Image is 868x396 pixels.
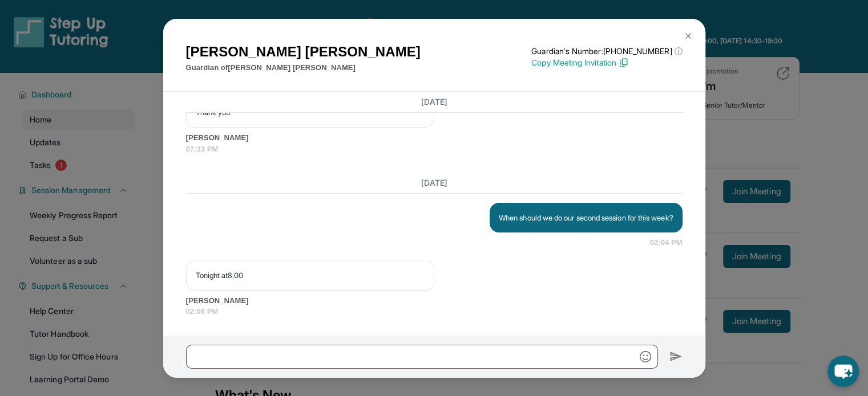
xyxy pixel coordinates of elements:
[499,212,673,223] p: When should we do our second session for this week?
[186,96,683,108] h3: [DATE]
[186,62,421,74] p: Guardian of [PERSON_NAME] [PERSON_NAME]
[186,42,421,62] h1: [PERSON_NAME] [PERSON_NAME]
[650,237,683,248] span: 02:04 PM
[196,270,425,281] p: Tonight at8.00
[186,132,683,144] span: [PERSON_NAME]
[619,58,629,68] img: Copy Icon
[186,306,683,317] span: 02:06 PM
[531,57,682,68] p: Copy Meeting Invitation
[186,144,683,155] span: 07:33 PM
[640,351,651,362] img: Emoji
[186,177,683,189] h3: [DATE]
[684,31,693,40] img: Close Icon
[186,295,683,307] span: [PERSON_NAME]
[827,356,859,387] button: chat-button
[669,350,683,364] img: Send icon
[531,46,682,57] p: Guardian's Number: [PHONE_NUMBER]
[674,46,682,57] span: ⓘ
